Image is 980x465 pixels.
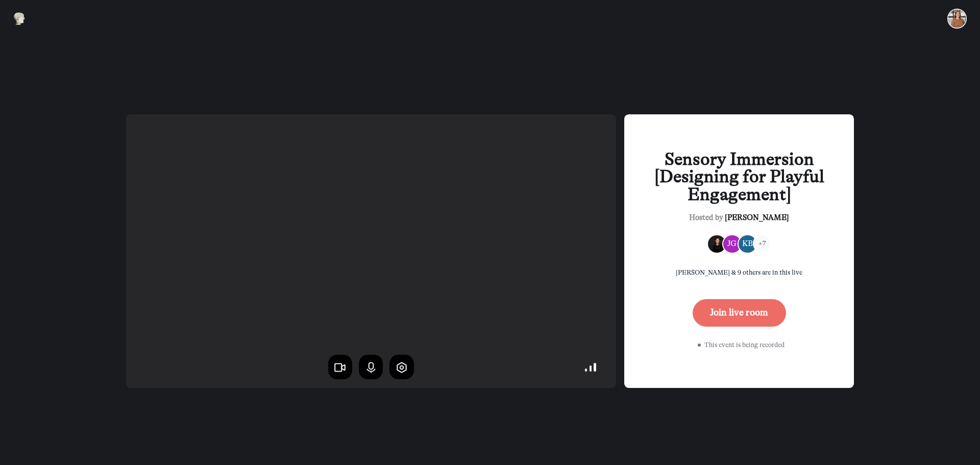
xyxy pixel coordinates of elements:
[693,299,786,327] button: Join live room
[651,151,827,204] div: Sensory Immersion [Designing for Playful Engagement]
[704,341,785,349] span: This event is being recorded
[723,213,789,222] span: [PERSON_NAME]
[723,235,741,253] div: JG
[651,212,827,224] div: Hosted by
[739,235,756,253] div: KB
[676,268,802,276] span: [PERSON_NAME] & 9 others are in this live
[13,12,26,26] img: Museums as Progress logo
[753,234,771,253] div: +7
